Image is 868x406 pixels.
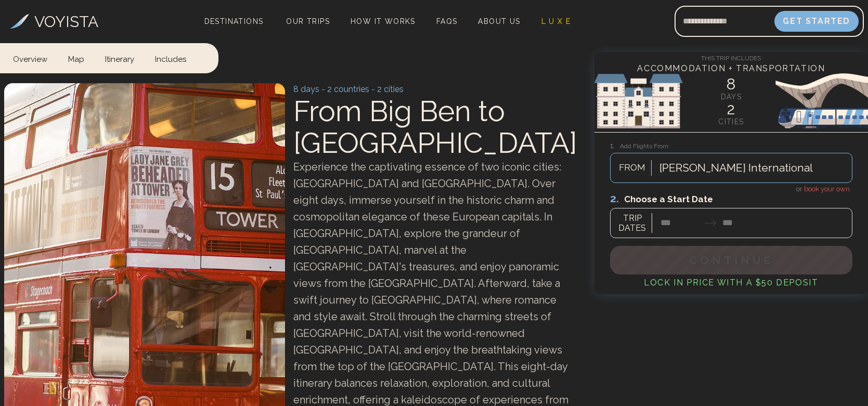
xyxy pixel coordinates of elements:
[610,246,853,274] button: Continue
[293,83,574,96] p: 8 days - 2 countries - 2 cities
[282,14,334,29] a: Our Trips
[286,17,330,25] span: Our Trips
[541,17,571,25] span: L U X E
[346,14,420,29] a: How It Works
[610,183,853,194] h4: or
[34,10,98,33] h3: VOYISTA
[10,14,29,29] img: Voyista Logo
[10,10,98,33] a: VOYISTA
[432,14,462,29] a: FAQs
[351,17,416,25] span: How It Works
[610,140,853,152] h3: Add Flights From:
[95,43,145,72] a: Itinerary
[613,161,651,175] span: FROM
[675,9,774,34] input: Email address
[610,277,853,289] h4: Lock in Price with a $50 deposit
[13,43,58,72] a: Overview
[610,141,620,150] span: 1.
[537,14,575,29] a: L U X E
[804,185,850,193] span: book your own
[293,94,577,160] span: From Big Ben to [GEOGRAPHIC_DATA]
[774,11,859,32] button: Get Started
[145,43,197,72] a: Includes
[689,254,773,267] span: Continue
[478,17,520,25] span: About Us
[58,43,95,72] a: Map
[200,13,268,44] span: Destinations
[474,14,524,29] a: About Us
[436,17,458,25] span: FAQs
